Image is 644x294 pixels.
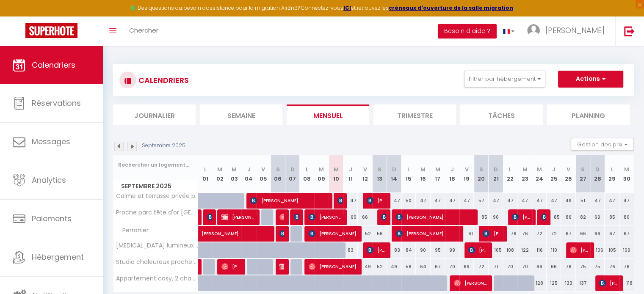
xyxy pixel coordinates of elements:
[532,275,547,291] div: 128
[306,165,308,173] abbr: L
[503,226,517,242] div: 76
[532,259,547,275] div: 66
[202,221,299,237] span: [PERSON_NAME]
[547,155,561,193] th: 25
[624,26,635,36] img: logout
[503,242,517,258] div: 108
[547,104,630,125] li: Planning
[517,226,532,242] div: 76
[547,226,561,242] div: 72
[309,258,357,275] span: [PERSON_NAME]
[521,16,615,46] a: ... [PERSON_NAME]
[333,165,338,173] abbr: M
[358,209,372,225] div: 66
[445,193,459,209] div: 47
[435,165,440,173] abbr: M
[561,275,575,291] div: 133
[561,226,575,242] div: 67
[605,209,619,225] div: 85
[561,209,575,225] div: 86
[343,242,358,258] div: 83
[343,4,351,11] a: ICI
[561,193,575,209] div: 49
[581,165,585,173] abbr: S
[561,155,575,193] th: 26
[115,209,199,216] span: Proche parc tête d'or [GEOGRAPHIC_DATA]
[358,259,372,275] div: 49
[619,209,634,225] div: 80
[576,275,590,291] div: 137
[32,98,81,108] span: Réservations
[367,242,386,258] span: [PERSON_NAME]
[343,209,358,225] div: 60
[489,209,503,225] div: 90
[285,155,299,193] th: 07
[343,155,358,193] th: 11
[416,242,430,258] div: 90
[261,165,265,173] abbr: V
[343,193,358,209] div: 47
[571,138,634,151] button: Gestion des prix
[532,155,547,193] th: 24
[509,165,511,173] abbr: L
[512,209,531,225] span: [PERSON_NAME]
[217,165,222,173] abbr: M
[590,242,605,258] div: 106
[420,165,426,173] abbr: M
[567,165,570,173] abbr: V
[373,104,456,125] li: Trimestre
[624,165,629,173] abbr: M
[271,155,285,193] th: 06
[451,165,454,173] abbr: J
[547,242,561,258] div: 110
[367,192,386,209] span: [PERSON_NAME]
[474,259,488,275] div: 72
[358,226,372,242] div: 52
[256,155,271,193] th: 05
[619,242,634,258] div: 109
[401,259,416,275] div: 56
[558,71,623,88] button: Actions
[123,16,165,46] a: Chercher
[465,165,469,173] abbr: V
[590,209,605,225] div: 69
[438,24,497,38] button: Besoin d'aide ?
[517,242,532,258] div: 122
[276,165,280,173] abbr: S
[445,259,459,275] div: 70
[392,165,396,173] abbr: D
[552,165,556,173] abbr: J
[561,259,575,275] div: 76
[464,71,545,88] button: Filtrer par hébergement
[113,180,198,192] span: Septembre 2025
[605,155,619,193] th: 29
[532,226,547,242] div: 72
[32,175,66,185] span: Analytics
[247,165,251,173] abbr: J
[115,193,199,199] span: Calme et terrasse privée près de [GEOGRAPHIC_DATA]
[503,155,517,193] th: 22
[431,242,445,258] div: 95
[115,242,199,249] span: [MEDICAL_DATA] lumineux 6 personnes proche [GEOGRAPHIC_DATA] métro
[207,209,212,225] span: [PERSON_NAME]
[241,155,256,193] th: 04
[372,259,387,275] div: 52
[387,193,401,209] div: 47
[489,259,503,275] div: 71
[213,155,227,193] th: 02
[576,209,590,225] div: 82
[454,275,487,291] span: [PERSON_NAME]
[372,226,387,242] div: 56
[198,226,213,242] a: [PERSON_NAME]
[198,155,213,193] th: 01
[396,209,473,225] span: [PERSON_NAME]
[407,165,410,173] abbr: L
[136,71,189,90] h3: CALENDRIERS
[532,193,547,209] div: 47
[547,259,561,275] div: 66
[590,193,605,209] div: 47
[619,226,634,242] div: 67
[221,209,255,225] span: [PERSON_NAME]
[619,259,634,275] div: 76
[503,193,517,209] div: 47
